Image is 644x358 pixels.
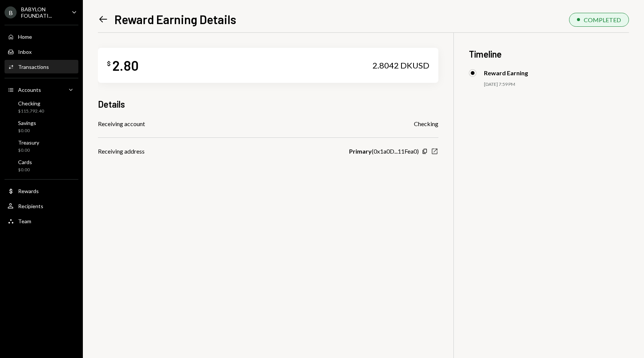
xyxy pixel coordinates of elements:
div: Cards [18,159,32,165]
div: Transactions [18,64,49,70]
div: Home [18,34,32,40]
a: Inbox [5,45,78,58]
h1: Reward Earning Details [114,12,236,27]
div: 2.8042 DKUSD [372,60,429,71]
div: Treasury [18,139,39,146]
a: Cards$0.00 [5,157,78,175]
div: Checking [18,100,44,107]
div: Checking [414,119,438,128]
div: B [5,6,17,18]
div: BABYLON FOUNDATI... [21,6,66,19]
a: Rewards [5,184,78,198]
div: Reward Earning [484,69,528,76]
b: Primary [349,147,372,156]
div: Accounts [18,87,41,93]
div: $0.00 [18,147,39,154]
a: Transactions [5,60,78,73]
div: Rewards [18,188,39,194]
a: Accounts [5,83,78,96]
div: Inbox [18,49,32,55]
div: Recipients [18,203,43,209]
div: COMPLETED [584,16,621,23]
a: Checking$115,792.40 [5,98,78,116]
div: [DATE] 7:59 PM [484,81,629,88]
div: ( 0x1a0D...11Fea0 ) [349,147,419,156]
div: 2.80 [112,57,139,74]
a: Treasury$0.00 [5,137,78,155]
div: Receiving address [98,147,145,156]
h3: Timeline [469,48,629,60]
a: Team [5,214,78,228]
div: $ [107,60,111,67]
div: Receiving account [98,119,145,128]
div: $0.00 [18,167,32,173]
div: $0.00 [18,128,36,134]
h3: Details [98,98,125,110]
a: Recipients [5,199,78,213]
div: Team [18,218,31,224]
a: Home [5,30,78,43]
a: Savings$0.00 [5,117,78,136]
div: $115,792.40 [18,108,44,114]
div: Savings [18,120,36,126]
